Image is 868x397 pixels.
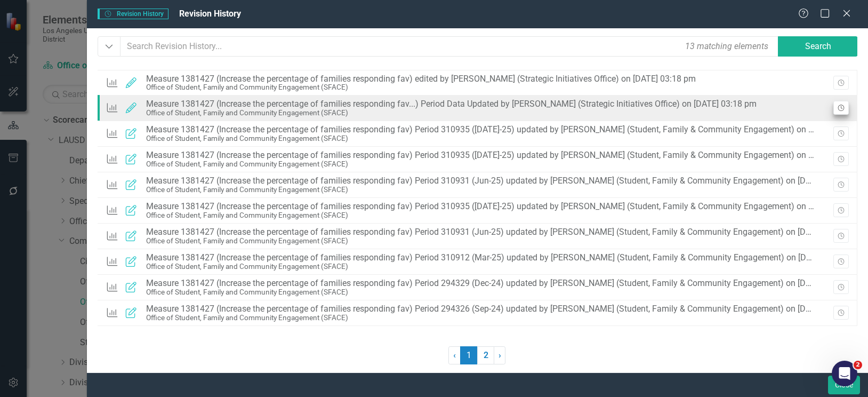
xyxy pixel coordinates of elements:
span: Revision History [179,9,241,19]
div: Office of Student, Family and Community Engagement (SFACE) [146,237,815,245]
div: Office of Student, Family and Community Engagement (SFACE) [146,211,815,219]
div: 13 matching elements [682,37,771,55]
div: Measure 1381427 (Increase the percentage of families responding fav) edited by [PERSON_NAME] (Str... [146,74,696,84]
div: Measure 1381427 (Increase the percentage of families responding fav) Period 310912 (Mar-25) updat... [146,253,815,263]
div: Measure 1381427 (Increase the percentage of families responding fav) Period 294329 (Dec-24) updat... [146,279,815,288]
div: Office of Student, Family and Community Engagement (SFACE) [146,134,815,142]
button: Close [828,376,860,394]
button: Search [778,36,858,57]
input: Search Revision History... [120,36,779,57]
div: Measure 1381427 (Increase the percentage of families responding fav) Period 310935 ([DATE]-25) up... [146,125,815,134]
span: 2 [854,361,862,369]
iframe: Intercom live chat [832,361,857,386]
a: 2 [477,346,494,364]
span: ‹ [453,350,456,360]
div: Measure 1381427 (Increase the percentage of families responding fav) Period 310931 (Jun-25) updat... [146,227,815,237]
div: Measure 1381427 (Increase the percentage of families responding fav) Period 310931 (Jun-25) updat... [146,176,815,186]
span: › [499,350,501,360]
div: Office of Student, Family and Community Engagement (SFACE) [146,263,815,271]
span: 1 [460,346,477,364]
div: Office of Student, Family and Community Engagement (SFACE) [146,314,815,322]
span: Revision History [98,9,168,19]
div: Measure 1381427 (Increase the percentage of families responding fav...) Period Data Updated by [P... [146,99,757,109]
div: Office of Student, Family and Community Engagement (SFACE) [146,288,815,296]
div: Measure 1381427 (Increase the percentage of families responding fav) Period 310935 ([DATE]-25) up... [146,150,815,160]
div: Office of Student, Family and Community Engagement (SFACE) [146,160,815,168]
div: Office of Student, Family and Community Engagement (SFACE) [146,186,815,194]
div: Office of Student, Family and Community Engagement (SFACE) [146,83,696,91]
div: Measure 1381427 (Increase the percentage of families responding fav) Period 294326 (Sep-24) updat... [146,304,815,314]
div: Office of Student, Family and Community Engagement (SFACE) [146,109,757,117]
div: Measure 1381427 (Increase the percentage of families responding fav) Period 310935 ([DATE]-25) up... [146,202,815,211]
